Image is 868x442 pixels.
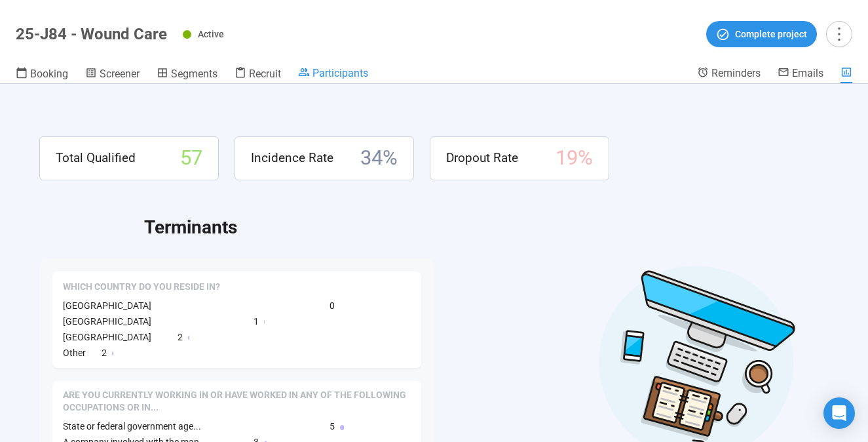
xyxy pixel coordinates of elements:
[826,21,852,47] button: more
[63,281,220,294] span: Which country do you reside in?
[171,68,217,80] span: Segments
[330,419,335,433] span: 5
[711,67,761,79] span: Reminders
[63,348,86,358] span: Other
[63,332,151,342] span: [GEOGRAPHIC_DATA]
[556,142,593,174] span: 19 %
[180,142,202,174] span: 57
[251,148,333,168] span: Incidence Rate
[144,213,829,242] h2: Terminants
[360,142,398,174] span: 34 %
[706,21,817,47] button: Complete project
[16,66,68,83] a: Booking
[235,66,281,83] a: Recruit
[330,298,335,313] span: 0
[85,66,140,83] a: Screener
[63,300,151,311] span: [GEOGRAPHIC_DATA]
[157,66,217,83] a: Segments
[63,421,201,432] span: State or federal government age...
[830,25,848,43] span: more
[100,68,140,80] span: Screener
[178,330,183,344] span: 2
[198,29,224,39] span: Active
[312,67,368,79] span: Participants
[446,148,518,168] span: Dropout Rate
[16,25,167,43] h1: 25-J84 - Wound Care
[63,316,151,327] span: [GEOGRAPHIC_DATA]
[823,397,855,429] div: Open Intercom Messenger
[102,346,107,360] span: 2
[697,66,761,82] a: Reminders
[254,314,259,329] span: 1
[792,67,823,79] span: Emails
[249,68,281,80] span: Recruit
[63,389,411,414] span: Are you currently working in or have worked in any of the following occupations or industries wit...
[778,66,823,82] a: Emails
[735,27,807,41] span: Complete project
[56,148,136,168] span: Total Qualified
[30,68,68,80] span: Booking
[298,66,368,82] a: Participants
